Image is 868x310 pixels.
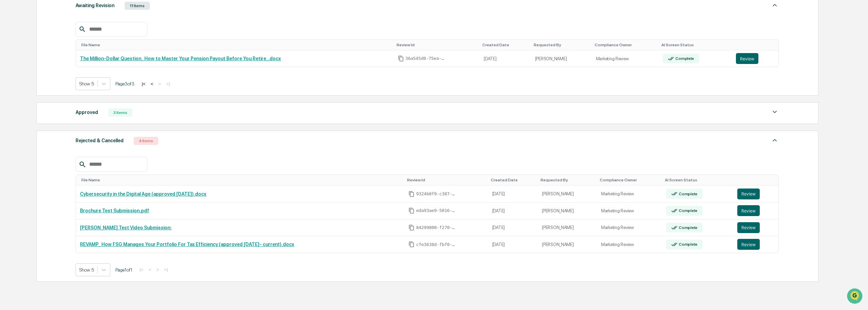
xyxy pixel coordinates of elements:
span: Copy Id [408,208,415,214]
a: Review [737,222,774,233]
a: Brochure Test Submission.pdf [80,208,149,213]
span: Preclearance [14,86,44,93]
a: Review [737,239,774,250]
a: The Million-Dollar Question_ How to Master Your Pension Payout Before You Retire_.docx [80,56,281,61]
a: 🔎Data Lookup [4,96,46,108]
div: We're available if you need us! [23,59,86,64]
a: Cybersecurity in the Digital Age (approved [DATE]).docx [80,191,206,197]
div: Complete [677,242,697,247]
span: Pylon [68,115,82,120]
button: > [156,81,163,87]
td: [PERSON_NAME] [538,185,597,202]
td: [DATE] [488,202,538,219]
button: Review [736,53,758,64]
div: Approved [76,108,98,117]
a: 🖐️Preclearance [4,83,47,95]
button: Review [737,205,760,216]
div: Toggle SortBy [81,43,391,47]
div: Toggle SortBy [665,178,730,182]
div: Toggle SortBy [397,43,477,47]
img: caret [771,136,779,144]
div: Toggle SortBy [737,43,776,47]
a: [PERSON_NAME] Test Video Submission: [80,225,172,230]
img: caret [771,108,779,116]
a: 🗄️Attestations [47,83,87,95]
span: Attestations [56,86,84,93]
span: Page 3 of 3 [115,81,134,86]
div: Toggle SortBy [407,178,485,182]
td: Marketing Review [597,219,662,236]
button: |< [138,267,145,273]
button: Review [737,222,760,233]
span: Data Lookup [14,99,43,105]
div: Toggle SortBy [81,178,402,182]
a: Powered byPylon [48,115,82,120]
td: Marketing Review [597,236,662,253]
button: < [147,267,154,273]
span: 9324b0f9-c387-4ad5-b4f8-2171e7e3a6da [416,191,457,197]
img: caret [771,1,779,9]
div: Toggle SortBy [534,43,589,47]
div: Toggle SortBy [595,43,656,47]
span: 36a545d0-75ea-48b5-abd2-3511da92e134 [405,56,446,61]
a: Review [736,53,774,64]
td: [PERSON_NAME] [538,202,597,219]
div: 11 Items [125,2,150,10]
td: Marketing Review [597,185,662,202]
span: 84299800-f270-49f2-9e0e-c3c4f02ba5c1 [416,225,457,230]
td: [PERSON_NAME] [531,50,592,67]
span: Copy Id [408,225,415,231]
button: >| [162,267,170,273]
button: < [149,81,156,87]
div: Start new chat [23,52,112,59]
div: Awaiting Revision [76,1,114,10]
span: Copy Id [398,55,404,62]
div: Rejected & Cancelled [76,136,124,145]
div: Toggle SortBy [661,43,729,47]
td: [DATE] [480,50,531,67]
button: > [154,267,161,273]
span: cfe3638d-fbf0-4154-ad2f-addfe84f048d [416,242,457,247]
div: Complete [677,225,697,230]
td: [PERSON_NAME] [538,219,597,236]
div: Toggle SortBy [739,178,776,182]
div: Toggle SortBy [541,178,594,182]
div: 🖐️ [7,86,12,92]
button: Review [737,189,760,199]
td: [DATE] [488,185,538,202]
div: Toggle SortBy [491,178,535,182]
p: How can we help? [7,14,124,25]
span: Copy Id [408,241,415,247]
span: Copy Id [408,191,415,197]
iframe: Open customer support [846,288,865,306]
button: >| [164,81,172,87]
a: Review [737,189,774,199]
td: [DATE] [488,236,538,253]
td: [PERSON_NAME] [538,236,597,253]
div: Complete [674,56,694,61]
div: Toggle SortBy [482,43,528,47]
div: 🔎 [7,99,12,105]
div: Toggle SortBy [600,178,659,182]
td: Marketing Review [592,50,659,67]
div: 🗄️ [49,86,55,92]
div: Complete [677,208,697,213]
div: Complete [677,192,697,196]
img: 1746055101610-c473b297-6a78-478c-a979-82029cc54cd1 [7,52,19,64]
td: [DATE] [488,219,538,236]
button: |< [140,81,147,87]
a: REVAMP_ How FSG Manages Your Portfolio For Tax Efficiency (approved [DATE]- current).docx [80,242,294,247]
span: eda93ae9-5016-4ed0-887d-a54ac39771aa [416,208,457,213]
span: Page 1 of 1 [115,267,132,273]
button: Start new chat [116,54,124,62]
div: 4 Items [134,137,158,145]
a: Review [737,205,774,216]
div: 3 Items [108,109,132,117]
button: Review [737,239,760,250]
td: Marketing Review [597,202,662,219]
